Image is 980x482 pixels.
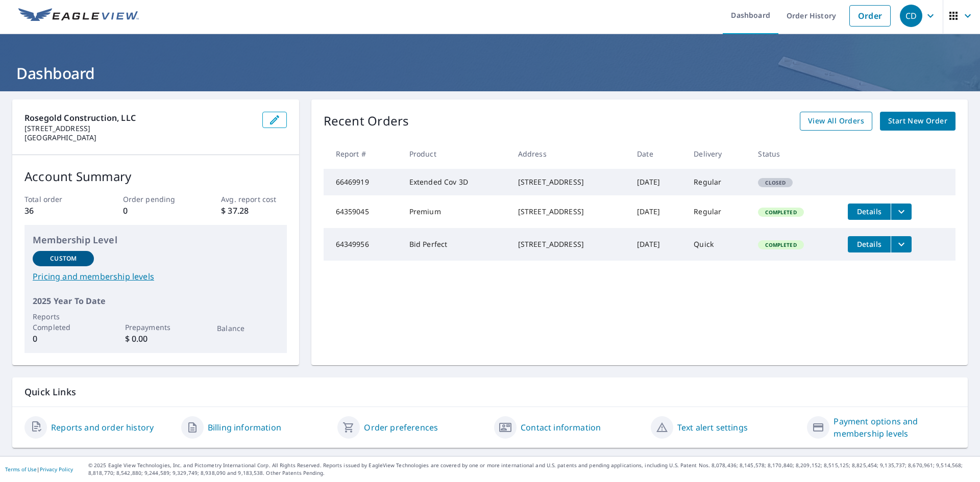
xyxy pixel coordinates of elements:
p: $ 37.28 [221,205,286,217]
a: Start New Order [880,112,955,131]
img: EV Logo [18,8,139,23]
p: Balance [217,323,278,334]
p: Reports Completed [33,311,94,333]
span: Details [854,207,885,216]
p: Total order [24,194,90,205]
p: Membership Level [33,233,279,247]
a: Text alert settings [677,421,748,434]
button: detailsBtn-64349956 [848,236,891,252]
div: [STREET_ADDRESS] [518,207,621,217]
a: Privacy Policy [40,466,73,473]
p: Account Summary [24,167,287,186]
td: [DATE] [629,195,685,228]
p: [GEOGRAPHIC_DATA] [24,133,254,142]
span: View All Orders [808,115,864,128]
h1: Dashboard [12,63,968,84]
a: Payment options and membership levels [834,415,955,440]
a: Billing information [208,421,281,434]
p: Custom [50,254,77,263]
span: Details [854,239,885,249]
p: Recent Orders [324,112,409,131]
td: Quick [685,228,750,261]
div: CD [900,5,922,27]
th: Report # [324,139,401,169]
p: Order pending [123,194,188,205]
td: [DATE] [629,228,685,261]
p: Prepayments [125,322,186,333]
td: Bid Perfect [401,228,510,261]
p: $ 0.00 [125,333,186,345]
td: Extended Cov 3D [401,169,510,195]
span: Completed [759,241,802,248]
a: Order preferences [364,421,438,434]
td: [DATE] [629,169,685,195]
span: Start New Order [888,115,947,128]
td: Premium [401,195,510,228]
span: Closed [759,179,792,186]
p: © 2025 Eagle View Technologies, Inc. and Pictometry International Corp. All Rights Reserved. Repo... [88,462,975,477]
td: 66469919 [324,169,401,195]
p: 36 [24,205,90,217]
a: Pricing and membership levels [33,270,279,283]
p: Rosegold Construction, LLC [24,112,254,124]
p: [STREET_ADDRESS] [24,124,254,133]
button: detailsBtn-64359045 [848,204,891,220]
a: Terms of Use [5,466,37,473]
span: Completed [759,209,802,216]
p: 2025 Year To Date [33,295,279,307]
th: Address [510,139,629,169]
th: Delivery [685,139,750,169]
a: Reports and order history [51,421,154,434]
button: filesDropdownBtn-64349956 [891,236,912,252]
td: Regular [685,195,750,228]
div: [STREET_ADDRESS] [518,177,621,187]
button: filesDropdownBtn-64359045 [891,204,912,220]
a: View All Orders [800,112,872,131]
a: Contact information [521,421,601,434]
td: 64349956 [324,228,401,261]
th: Product [401,139,510,169]
a: Order [849,5,891,27]
p: 0 [123,205,188,217]
td: Regular [685,169,750,195]
th: Status [750,139,840,169]
div: [STREET_ADDRESS] [518,239,621,249]
p: Avg. report cost [221,194,286,205]
p: 0 [33,333,94,345]
p: | [5,466,73,472]
th: Date [629,139,685,169]
p: Quick Links [24,386,955,398]
td: 64359045 [324,195,401,228]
